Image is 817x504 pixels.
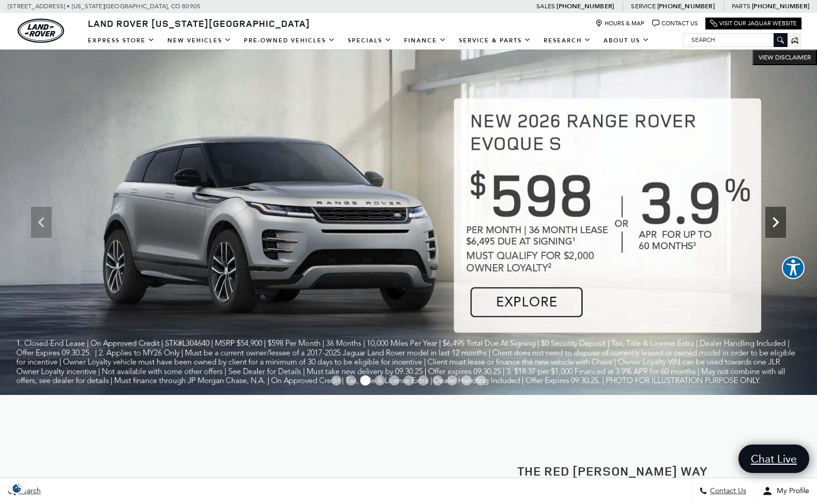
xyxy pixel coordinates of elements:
a: Pre-Owned Vehicles [238,32,342,50]
a: [PHONE_NUMBER] [657,2,715,10]
a: EXPRESS STORE [82,32,161,50]
a: [STREET_ADDRESS] • [US_STATE][GEOGRAPHIC_DATA], CO 80905 [8,3,201,10]
a: About Us [597,32,656,50]
span: VIEW DISCLAIMER [759,53,811,62]
a: land-rover [18,19,64,43]
img: Land Rover [18,19,64,43]
span: Service [631,3,655,10]
a: Hours & Map [595,20,644,27]
span: Go to slide 8 [433,375,443,386]
a: Contact Us [652,20,698,27]
span: Chat Live [746,452,802,466]
a: Finance [398,32,453,50]
input: Search [684,34,787,46]
div: Previous [31,207,52,238]
a: Specials [342,32,398,50]
section: Click to Open Cookie Consent Modal [5,483,29,494]
h2: The Red [PERSON_NAME] Way [417,464,810,478]
span: Go to slide 9 [447,375,457,386]
span: Sales [536,3,555,10]
span: Go to slide 11 [476,375,486,386]
img: Opt-Out Icon [5,483,29,494]
button: VIEW DISCLAIMER [752,50,817,65]
span: Go to slide 10 [461,375,472,386]
span: My Profile [773,487,809,496]
span: Go to slide 4 [375,375,385,386]
span: Go to slide 6 [404,375,414,386]
a: Chat Live [738,445,809,473]
div: Next [765,207,786,238]
a: Service & Parts [453,32,537,50]
span: Land Rover [US_STATE][GEOGRAPHIC_DATA] [88,17,310,29]
button: Open user profile menu [754,478,817,504]
a: [PHONE_NUMBER] [557,2,614,10]
span: Go to slide 1 [331,375,342,386]
aside: Accessibility Help Desk [782,256,805,281]
a: Visit Our Jaguar Website [710,20,797,27]
button: Explore your accessibility options [782,256,805,279]
span: Go to slide 3 [360,375,371,386]
nav: Main Navigation [82,32,656,50]
span: Go to slide 7 [418,375,428,386]
span: Parts [732,3,750,10]
a: New Vehicles [161,32,238,50]
a: Research [537,32,597,50]
a: Land Rover [US_STATE][GEOGRAPHIC_DATA] [82,17,316,29]
span: Go to slide 5 [389,375,399,386]
a: [PHONE_NUMBER] [752,2,809,10]
span: Contact Us [707,487,746,496]
span: Go to slide 2 [346,375,356,386]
